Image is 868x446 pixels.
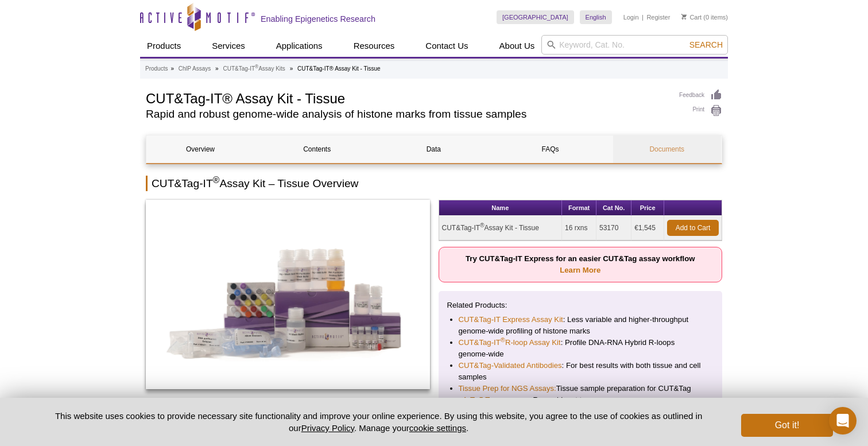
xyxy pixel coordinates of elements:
[215,65,219,72] li: »
[347,35,402,57] a: Resources
[146,135,254,163] a: Overview
[681,10,728,24] li: (0 items)
[480,222,484,228] sup: ®
[146,200,430,389] img: CUT&Tag-IT Assay Kit - Tissue
[459,337,703,360] li: : Profile DNA-RNA Hybrid R-loops genome-wide
[269,35,330,57] a: Applications
[681,14,687,20] img: Your Cart
[459,360,703,383] li: : For best results with both tissue and cell samples
[459,314,563,325] a: CUT&Tag-IT Express Assay Kit
[170,65,174,72] li: »
[631,200,664,216] th: Price
[679,104,722,117] a: Print
[35,410,722,434] p: This website uses cookies to provide necessary site functionality and improve your online experie...
[466,254,695,274] strong: Try CUT&Tag-IT Express for an easier CUT&Tag assay workflow
[560,266,600,274] a: Learn More
[459,383,556,394] a: Tissue Prep for NGS Assays:
[596,200,631,216] th: Cat No.
[290,65,293,72] li: »
[263,135,371,163] a: Contents
[439,216,563,241] td: CUT&Tag-IT Assay Kit - Tissue
[255,64,258,69] sup: ®
[145,64,168,74] a: Products
[497,10,574,24] a: [GEOGRAPHIC_DATA]
[497,135,604,163] a: FAQs
[613,135,721,163] a: Documents
[562,200,596,216] th: Format
[667,220,719,236] a: Add to Cart
[829,407,857,435] div: Open Intercom Messenger
[205,35,252,57] a: Services
[297,65,381,72] li: CUT&Tag-IT® Assay Kit - Tissue
[179,64,211,74] a: ChIP Assays
[541,35,728,55] input: Keyword, Cat. No.
[741,414,833,437] button: Got it!
[686,40,726,50] button: Search
[140,35,188,57] a: Products
[213,175,220,185] sup: ®
[223,64,285,74] a: CUT&Tag-IT®Assay Kits
[409,423,466,433] button: cookie settings
[379,135,487,163] a: Data
[580,10,612,24] a: English
[459,394,529,406] a: pA-Tn5 Transposase
[459,337,561,348] a: CUT&Tag-IT®R-loop Assay Kit
[459,360,562,371] a: CUT&Tag-Validated Antibodies
[459,383,703,394] li: Tissue sample preparation for CUT&Tag
[261,14,375,24] h2: Enabling Epigenetics Research
[689,40,723,49] span: Search
[681,13,702,21] a: Cart
[596,216,631,241] td: 53170
[418,35,475,57] a: Contact Us
[562,216,596,241] td: 16 rxns
[459,394,703,406] li: : Recombinant transposase enzymes
[623,13,639,21] a: Login
[459,314,703,337] li: : Less variable and higher-throughput genome-wide profiling of histone marks
[447,300,714,311] p: Related Products:
[501,336,505,343] sup: ®
[646,13,670,21] a: Register
[642,10,644,24] li: |
[493,35,542,57] a: About Us
[146,109,668,119] h2: Rapid and robust genome-wide analysis of histone marks from tissue samples
[146,176,722,191] h2: CUT&Tag-IT Assay Kit – Tissue Overview
[631,216,664,241] td: €1,545
[301,423,354,433] a: Privacy Policy
[439,200,563,216] th: Name
[679,89,722,102] a: Feedback
[146,89,668,106] h1: CUT&Tag-IT® Assay Kit - Tissue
